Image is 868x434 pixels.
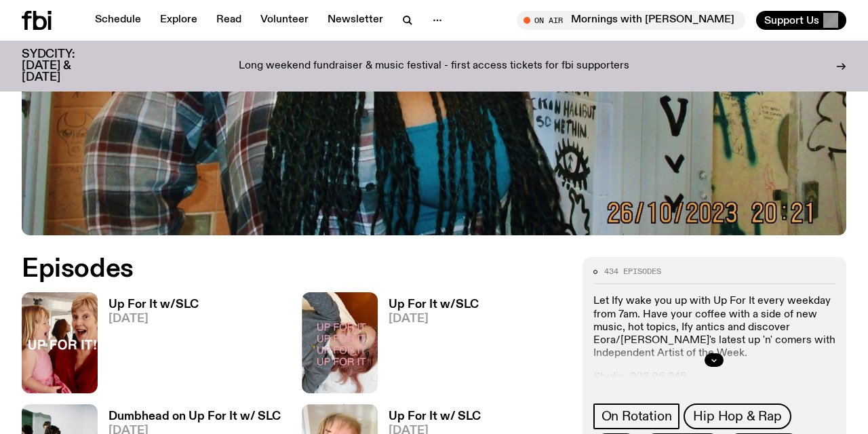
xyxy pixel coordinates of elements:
[389,411,481,422] h3: Up For It w/ SLC
[252,11,317,30] a: Volunteer
[108,313,199,325] span: [DATE]
[378,299,479,393] a: Up For It w/SLC[DATE]
[98,299,199,393] a: Up For It w/SLC[DATE]
[389,299,479,311] h3: Up For It w/SLC
[693,409,781,424] span: Hip Hop & Rap
[389,313,479,325] span: [DATE]
[239,60,629,73] p: Long weekend fundraiser & music festival - first access tickets for fbi supporters
[593,403,680,429] a: On Rotation
[208,11,250,30] a: Read
[22,49,108,83] h3: SYDCITY: [DATE] & [DATE]
[604,268,661,275] span: 434 episodes
[593,295,835,360] p: Let Ify wake you up with Up For It every weekday from 7am. Have your coffee with a side of new mu...
[319,11,391,30] a: Newsletter
[22,257,566,281] h2: Episodes
[87,11,149,30] a: Schedule
[764,14,819,26] span: Support Us
[601,409,672,424] span: On Rotation
[108,299,199,311] h3: Up For It w/SLC
[756,11,846,30] button: Support Us
[684,403,791,429] a: Hip Hop & Rap
[152,11,205,30] a: Explore
[108,411,281,422] h3: Dumbhead on Up For It w/ SLC
[517,11,745,30] button: On AirMornings with [PERSON_NAME]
